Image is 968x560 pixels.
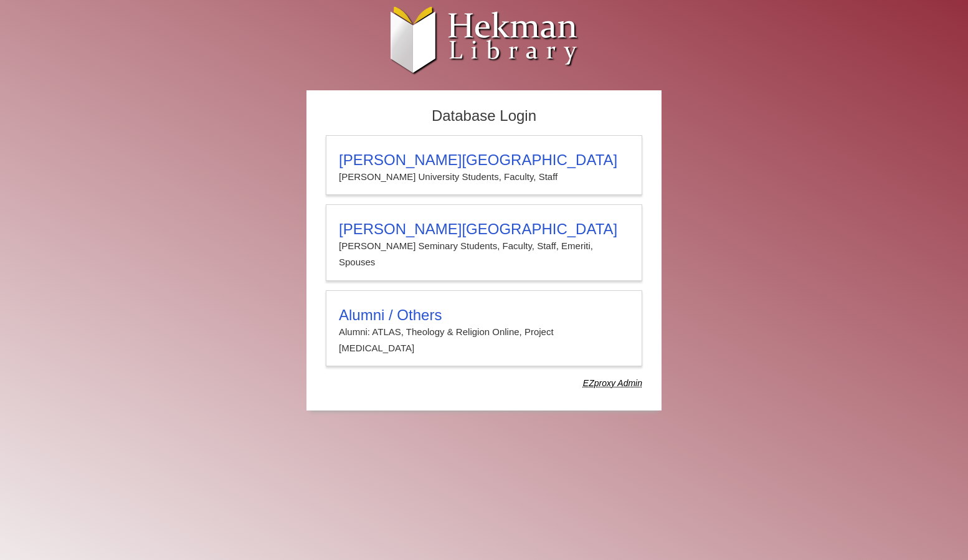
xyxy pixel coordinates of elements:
[339,169,629,185] p: [PERSON_NAME] University Students, Faculty, Staff
[339,221,629,238] h3: [PERSON_NAME][GEOGRAPHIC_DATA]
[320,103,648,129] h2: Database Login
[339,151,629,169] h3: [PERSON_NAME][GEOGRAPHIC_DATA]
[339,306,629,357] summary: Alumni / OthersAlumni: ATLAS, Theology & Religion Online, Project [MEDICAL_DATA]
[339,324,629,357] p: Alumni: ATLAS, Theology & Religion Online, Project [MEDICAL_DATA]
[326,204,642,281] a: [PERSON_NAME][GEOGRAPHIC_DATA][PERSON_NAME] Seminary Students, Faculty, Staff, Emeriti, Spouses
[339,306,629,324] h3: Alumni / Others
[326,135,642,195] a: [PERSON_NAME][GEOGRAPHIC_DATA][PERSON_NAME] University Students, Faculty, Staff
[583,378,642,388] dfn: Use Alumni login
[339,238,629,271] p: [PERSON_NAME] Seminary Students, Faculty, Staff, Emeriti, Spouses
